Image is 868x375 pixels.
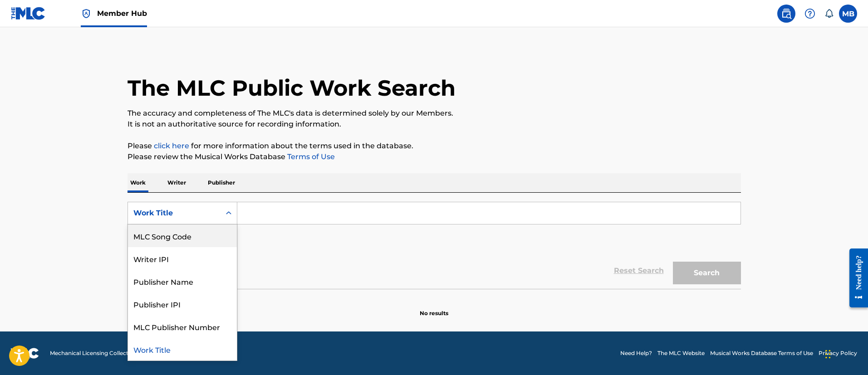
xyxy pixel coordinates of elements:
[165,173,189,192] p: Writer
[154,141,189,150] a: click here
[128,292,237,315] div: Publisher IPI
[128,224,237,247] div: MLC Song Code
[128,151,741,162] p: Please review the Musical Works Database
[11,348,39,359] img: logo
[804,8,815,19] img: help
[128,173,148,192] p: Work
[81,8,92,19] img: Top Rightsholder
[97,8,147,19] span: Member Hub
[620,349,652,357] a: Need Help?
[128,270,237,292] div: Publisher Name
[50,349,155,357] span: Mechanical Licensing Collective © 2025
[128,247,237,270] div: Writer IPI
[128,74,456,102] h1: The MLC Public Work Search
[823,331,868,375] iframe: Chat Widget
[133,208,215,219] div: Work Title
[819,349,857,357] a: Privacy Policy
[710,349,813,357] a: Musical Works Database Terms of Use
[824,9,834,18] div: Notifications
[777,5,795,23] a: Public Search
[128,141,741,151] p: Please for more information about the terms used in the database.
[128,119,741,130] p: It is not an authoritative source for recording information.
[825,341,831,368] div: Drag
[128,202,741,289] form: Search Form
[420,298,448,317] p: No results
[843,241,868,314] iframe: Resource Center
[128,108,741,119] p: The accuracy and completeness of The MLC's data is determined solely by our Members.
[205,173,238,192] p: Publisher
[781,8,792,19] img: search
[128,338,237,360] div: Work Title
[285,152,335,161] a: Terms of Use
[128,315,237,338] div: MLC Publisher Number
[11,7,46,20] img: MLC Logo
[657,349,705,357] a: The MLC Website
[839,5,857,23] div: User Menu
[801,5,819,23] div: Help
